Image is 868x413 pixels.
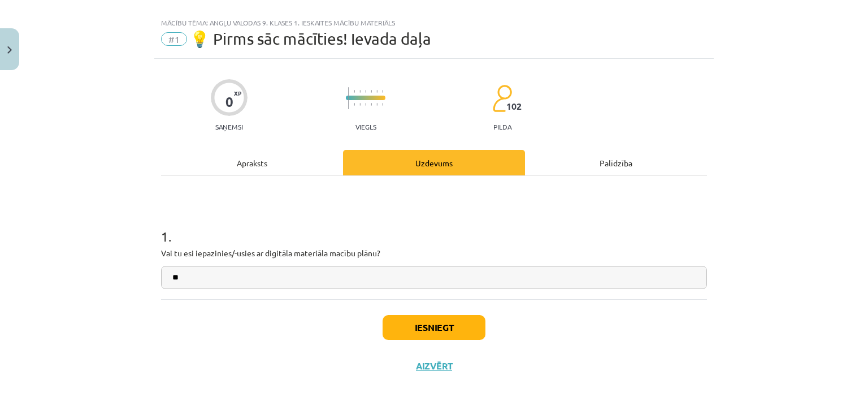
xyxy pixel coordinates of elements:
[354,90,355,93] img: icon-short-line-57e1e144782c952c97e751825c79c345078a6d821885a25fce030b3d8c18986b.svg
[376,103,377,106] img: icon-short-line-57e1e144782c952c97e751825c79c345078a6d821885a25fce030b3d8c18986b.svg
[161,150,343,175] div: Apraksts
[371,90,372,93] img: icon-short-line-57e1e144782c952c97e751825c79c345078a6d821885a25fce030b3d8c18986b.svg
[525,150,707,175] div: Palīdzība
[371,103,372,106] img: icon-short-line-57e1e144782c952c97e751825c79c345078a6d821885a25fce030b3d8c18986b.svg
[365,103,366,106] img: icon-short-line-57e1e144782c952c97e751825c79c345078a6d821885a25fce030b3d8c18986b.svg
[211,123,248,131] p: Saņemsi
[348,87,349,109] img: icon-long-line-d9ea69661e0d244f92f715978eff75569469978d946b2353a9bb055b3ed8787d.svg
[190,29,431,48] span: 💡 Pirms sāc mācīties! Ievada daļa
[382,103,383,106] img: icon-short-line-57e1e144782c952c97e751825c79c345078a6d821885a25fce030b3d8c18986b.svg
[365,90,366,93] img: icon-short-line-57e1e144782c952c97e751825c79c345078a6d821885a25fce030b3d8c18986b.svg
[161,32,187,46] span: #1
[343,150,525,175] div: Uzdevums
[161,209,707,244] h1: 1 .
[383,315,485,340] button: Iesniegt
[354,103,355,106] img: icon-short-line-57e1e144782c952c97e751825c79c345078a6d821885a25fce030b3d8c18986b.svg
[506,101,522,111] span: 102
[161,247,707,259] p: Vai tu esi iepazinies/-usies ar digitāla materiāla macību plānu?
[493,123,511,131] p: pilda
[359,90,361,93] img: icon-short-line-57e1e144782c952c97e751825c79c345078a6d821885a25fce030b3d8c18986b.svg
[225,94,233,110] div: 0
[413,360,455,372] button: Aizvērt
[359,103,361,106] img: icon-short-line-57e1e144782c952c97e751825c79c345078a6d821885a25fce030b3d8c18986b.svg
[382,90,383,93] img: icon-short-line-57e1e144782c952c97e751825c79c345078a6d821885a25fce030b3d8c18986b.svg
[376,90,377,93] img: icon-short-line-57e1e144782c952c97e751825c79c345078a6d821885a25fce030b3d8c18986b.svg
[7,46,12,54] img: icon-close-lesson-0947bae3869378f0d4975bcd49f059093ad1ed9edebbc8119c70593378902aed.svg
[234,90,241,96] span: XP
[161,19,707,27] div: Mācību tēma: Angļu valodas 9. klases 1. ieskaites mācību materiāls
[492,84,512,113] img: students-c634bb4e5e11cddfef0936a35e636f08e4e9abd3cc4e673bd6f9a4125e45ecb1.svg
[355,123,376,131] p: Viegls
